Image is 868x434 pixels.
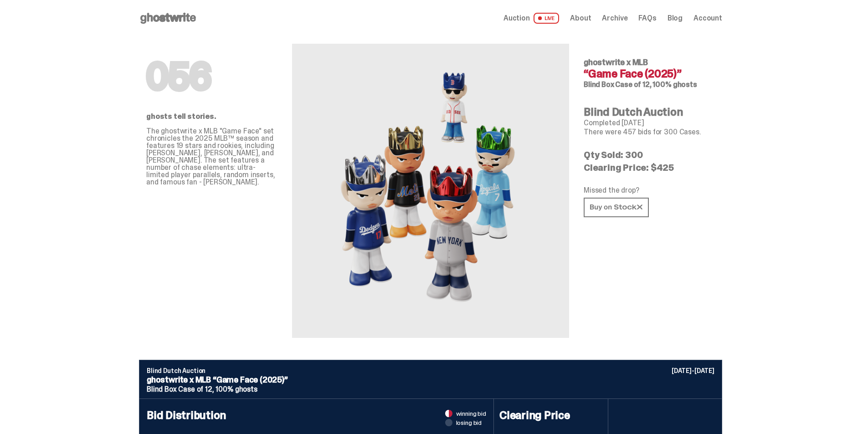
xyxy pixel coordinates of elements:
[503,15,530,22] span: Auction
[146,128,277,186] p: The ghostwrite x MLB "Game Face" set chronicles the 2025 MLB™ season and features 19 stars and ro...
[456,419,482,426] span: losing bid
[330,66,531,316] img: MLB&ldquo;Game Face (2025)&rdquo;
[584,68,715,79] h4: “Game Face (2025)”
[570,15,591,22] a: About
[602,15,627,22] a: Archive
[503,13,559,24] a: Auction LIVE
[456,410,486,417] span: winning bid
[584,150,715,159] p: Qty Sold: 300
[668,15,683,22] a: Blog
[147,376,714,384] p: ghostwrite x MLB “Game Face (2025)”
[146,58,277,95] h1: 056
[584,163,715,172] p: Clearing Price: $425
[147,368,714,374] p: Blind Dutch Auction
[584,57,648,68] span: ghostwrite x MLB
[584,128,715,136] p: There were 457 bids for 300 Cases.
[584,107,715,117] h4: Blind Dutch Auction
[146,113,277,120] p: ghosts tell stories.
[584,119,715,127] p: Completed [DATE]
[499,410,602,421] h4: Clearing Price
[638,15,656,22] a: FAQs
[672,368,714,374] p: [DATE]-[DATE]
[584,187,715,194] p: Missed the drop?
[534,13,560,24] span: LIVE
[584,80,697,89] span: Blind Box Case of 12, 100% ghosts
[693,15,722,22] a: Account
[147,384,257,394] span: Blind Box Case of 12, 100% ghosts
